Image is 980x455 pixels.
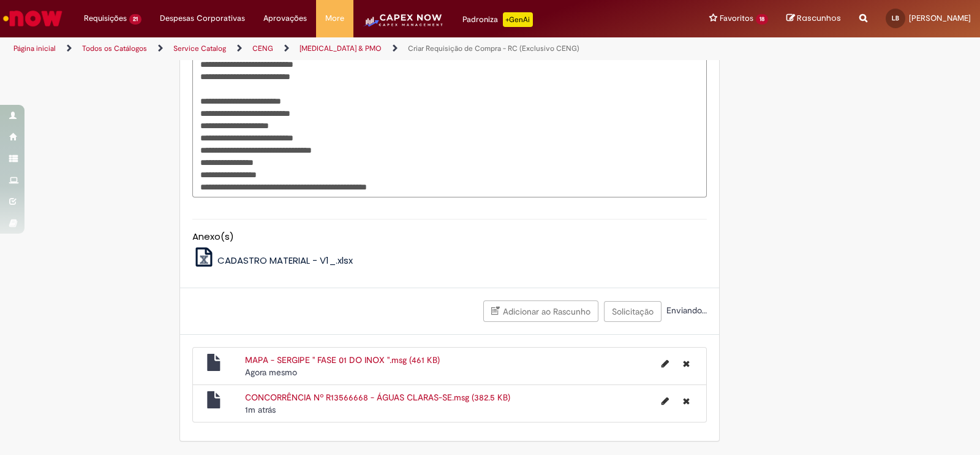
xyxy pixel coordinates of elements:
button: Excluir MAPA - SERGIPE '' FASE 01 DO INOX ''.msg [676,354,697,373]
a: Service Catalog [173,44,226,53]
a: Rascunhos [786,13,841,25]
span: Rascunhos [797,12,841,24]
span: 1m atrás [245,404,276,415]
time: 01/10/2025 10:35:38 [245,404,276,415]
a: Página inicial [13,44,56,53]
span: More [325,12,344,25]
button: Editar nome de arquivo MAPA - SERGIPE '' FASE 01 DO INOX ''.msg [654,354,676,373]
button: Excluir CONCORRÊNCIA Nº R13566668 - ÁGUAS CLARAS-SE.msg [676,391,697,411]
span: Favoritos [720,12,753,25]
button: Editar nome de arquivo CONCORRÊNCIA Nº R13566668 - ÁGUAS CLARAS-SE.msg [654,391,676,411]
span: Requisições [84,12,127,25]
span: 21 [129,14,141,25]
a: [MEDICAL_DATA] & PMO [300,44,382,53]
h5: Anexo(s) [192,232,707,242]
div: Padroniza [462,12,533,27]
a: MAPA - SERGIPE '' FASE 01 DO INOX ''.msg (461 KB) [245,354,440,365]
span: Agora mesmo [245,367,297,378]
textarea: Descrição [192,29,707,197]
time: 01/10/2025 10:36:42 [245,367,297,378]
span: Enviando... [664,305,707,316]
img: CapexLogo5.png [363,12,444,37]
span: Aprovações [263,12,307,25]
a: CENG [252,44,273,53]
a: Todos os Catálogos [82,44,147,53]
ul: Trilhas de página [9,37,644,60]
span: 18 [756,14,768,25]
span: CADASTRO MATERIAL - V1_.xlsx [217,254,353,267]
a: Criar Requisição de Compra - RC (Exclusivo CENG) [408,44,579,53]
span: [PERSON_NAME] [909,13,971,23]
span: Despesas Corporativas [160,12,245,25]
p: +GenAi [503,12,533,27]
span: LB [892,14,899,22]
a: CADASTRO MATERIAL - V1_.xlsx [192,254,353,267]
img: ServiceNow [1,6,64,31]
a: CONCORRÊNCIA Nº R13566668 - ÁGUAS CLARAS-SE.msg (382.5 KB) [245,392,510,403]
